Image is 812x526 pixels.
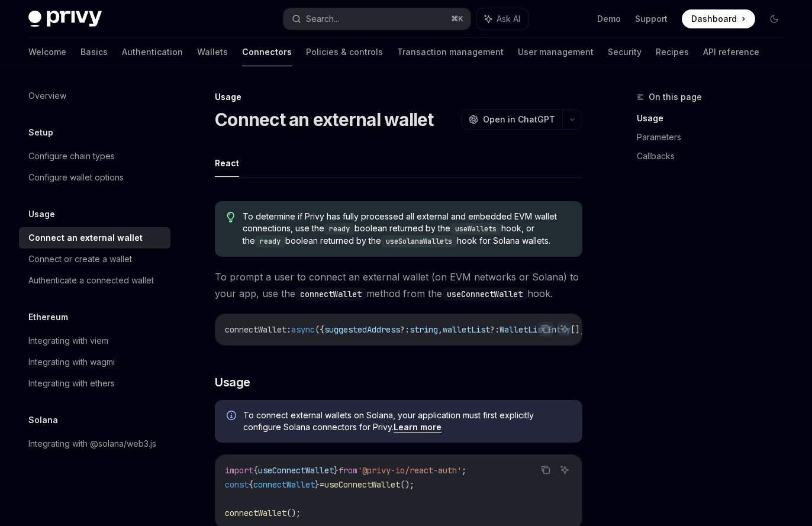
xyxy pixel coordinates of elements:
[255,235,285,247] code: ready
[320,479,324,490] span: =
[28,273,154,288] div: Authenticate a connected wallet
[400,479,414,490] span: ();
[483,114,555,125] span: Open in ChatGPT
[225,324,286,335] span: connectWallet
[253,465,258,476] span: {
[19,373,170,394] a: Integrating with ethers
[324,324,400,335] span: suggestedAddress
[258,465,334,476] span: useConnectWallet
[682,9,755,28] a: Dashboard
[225,465,253,476] span: import
[450,223,501,235] code: useWallets
[538,462,553,477] button: Copy the contents from the code block
[243,211,571,247] span: To determine if Privy has fully processed all external and embedded EVM wallet connections, use t...
[635,13,668,25] a: Support
[28,170,124,185] div: Configure wallet options
[19,249,170,270] a: Connect or create a wallet
[306,38,383,66] a: Policies & controls
[19,270,170,291] a: Authenticate a connected wallet
[28,334,108,348] div: Integrating with viem
[334,465,339,476] span: }
[397,38,504,66] a: Transaction management
[649,90,702,104] span: On this page
[242,38,292,66] a: Connectors
[283,8,471,30] button: Search...⌘K
[19,330,170,351] a: Integrating with viem
[571,324,585,335] span: [],
[286,508,301,518] span: ();
[381,235,457,247] code: useSolanaWallets
[28,355,115,369] div: Integrating with wagmi
[253,479,315,490] span: connectWallet
[557,462,572,477] button: Ask AI
[249,479,253,490] span: {
[518,38,594,66] a: User management
[19,351,170,373] a: Integrating with wagmi
[597,13,621,25] a: Demo
[461,109,562,130] button: Open in ChatGPT
[400,324,410,335] span: ?:
[28,89,66,103] div: Overview
[19,146,170,167] a: Configure chain types
[19,227,170,249] a: Connect an external wallet
[324,479,400,490] span: useConnectWallet
[315,479,320,490] span: }
[608,38,642,66] a: Security
[451,14,463,24] span: ⌘ K
[215,91,582,103] div: Usage
[295,288,366,301] code: connectWallet
[497,13,520,25] span: Ask AI
[197,38,228,66] a: Wallets
[28,11,102,27] img: dark logo
[557,321,572,337] button: Ask AI
[28,207,55,221] h5: Usage
[28,231,143,245] div: Connect an external wallet
[443,324,490,335] span: walletList
[28,125,53,140] h5: Setup
[538,321,553,337] button: Copy the contents from the code block
[637,109,793,128] a: Usage
[215,149,239,177] button: React
[339,465,357,476] span: from
[476,8,529,30] button: Ask AI
[656,38,689,66] a: Recipes
[227,212,235,222] svg: Tip
[28,376,115,391] div: Integrating with ethers
[291,324,315,335] span: async
[28,252,132,266] div: Connect or create a wallet
[28,310,68,324] h5: Ethereum
[28,38,66,66] a: Welcome
[243,409,571,433] span: To connect external wallets on Solana, your application must first explicitly configure Solana co...
[227,411,239,422] svg: Info
[394,422,442,433] a: Learn more
[703,38,759,66] a: API reference
[637,128,793,147] a: Parameters
[28,437,156,451] div: Integrating with @solana/web3.js
[765,9,784,28] button: Toggle dark mode
[315,324,324,335] span: ({
[286,324,291,335] span: :
[19,167,170,188] a: Configure wallet options
[215,109,434,130] h1: Connect an external wallet
[410,324,438,335] span: string
[637,147,793,166] a: Callbacks
[225,479,249,490] span: const
[215,374,250,391] span: Usage
[225,508,286,518] span: connectWallet
[490,324,500,335] span: ?:
[324,223,355,235] code: ready
[19,433,170,454] a: Integrating with @solana/web3.js
[122,38,183,66] a: Authentication
[80,38,108,66] a: Basics
[215,269,582,302] span: To prompt a user to connect an external wallet (on EVM networks or Solana) to your app, use the m...
[500,324,571,335] span: WalletListEntry
[28,149,115,163] div: Configure chain types
[442,288,527,301] code: useConnectWallet
[306,12,339,26] div: Search...
[357,465,462,476] span: '@privy-io/react-auth'
[28,413,58,427] h5: Solana
[19,85,170,107] a: Overview
[438,324,443,335] span: ,
[691,13,737,25] span: Dashboard
[462,465,466,476] span: ;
